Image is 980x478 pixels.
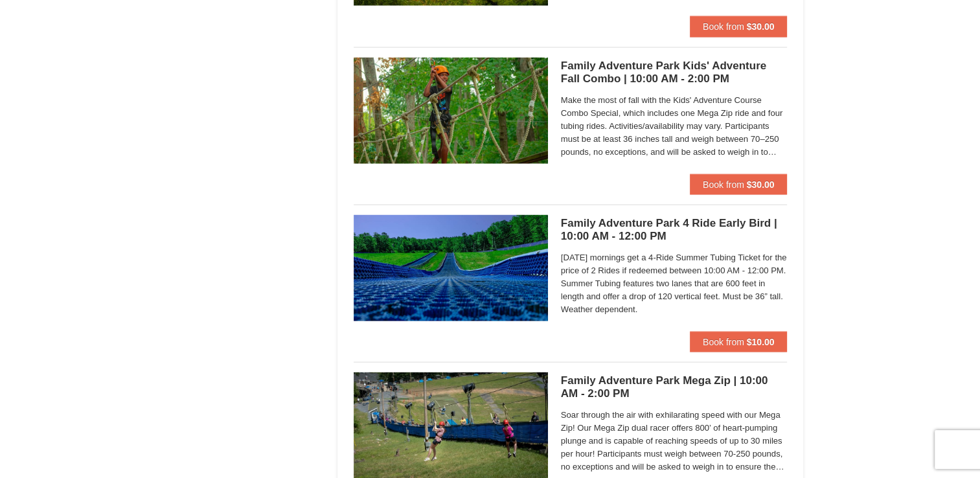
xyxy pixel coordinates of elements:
button: Book from $30.00 [690,16,788,37]
h5: Family Adventure Park Mega Zip | 10:00 AM - 2:00 PM [561,374,788,400]
strong: $10.00 [747,337,775,347]
img: 6619925-18-3c99bf8f.jpg [354,215,548,321]
span: [DATE] mornings get a 4-Ride Summer Tubing Ticket for the price of 2 Rides if redeemed between 10... [561,251,788,316]
h5: Family Adventure Park 4 Ride Early Bird | 10:00 AM - 12:00 PM [561,217,788,243]
button: Book from $10.00 [690,332,788,352]
img: 6619925-37-774baaa7.jpg [354,58,548,164]
span: Book from [703,179,744,190]
strong: $30.00 [747,21,775,32]
span: Soar through the air with exhilarating speed with our Mega Zip! Our Mega Zip dual racer offers 80... [561,409,788,473]
strong: $30.00 [747,179,775,190]
span: Book from [703,21,744,32]
button: Book from $30.00 [690,174,788,195]
span: Book from [703,337,744,347]
span: Make the most of fall with the Kids' Adventure Course Combo Special, which includes one Mega Zip ... [561,94,788,159]
h5: Family Adventure Park Kids' Adventure Fall Combo | 10:00 AM - 2:00 PM [561,60,788,85]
